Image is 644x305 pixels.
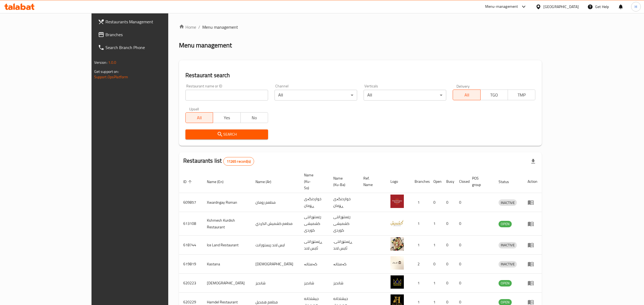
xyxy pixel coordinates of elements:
[429,170,442,193] th: Open
[429,255,442,274] td: 0
[455,274,468,293] td: 0
[223,157,254,166] div: Total records count
[442,274,455,293] td: 0
[94,28,199,41] a: Branches
[207,178,230,185] span: Name (En)
[523,170,542,193] th: Action
[442,170,455,193] th: Busy
[499,280,512,287] div: OPEN
[499,242,517,248] div: INACTIVE
[455,91,478,99] span: All
[300,274,329,293] td: شانديز
[329,236,359,255] td: .ڕێستۆرانتی ئایس لاند
[453,90,480,100] button: All
[456,84,470,88] label: Delivery
[203,236,251,255] td: Ice Land Restaurant
[499,221,512,227] span: OPEN
[499,242,517,248] span: INACTIVE
[94,41,199,54] a: Search Branch Phone
[224,159,254,164] span: 11265 record(s)
[213,112,240,123] button: Yes
[499,178,516,185] span: Status
[203,212,251,236] td: Kshmesh Kurdish Restaurant
[410,236,429,255] td: 1
[510,91,533,99] span: TMP
[429,212,442,236] td: 1
[105,31,195,38] span: Branches
[183,157,254,166] h2: Restaurants list
[410,170,429,193] th: Branches
[304,172,323,191] span: Name (Ku-So)
[94,68,119,75] span: Get support on:
[472,175,488,188] span: POS group
[251,255,300,274] td: [DEMOGRAPHIC_DATA]
[410,212,429,236] td: 1
[480,90,508,100] button: TGO
[105,18,195,25] span: Restaurants Management
[243,114,266,122] span: No
[429,193,442,212] td: 0
[329,193,359,212] td: خواردنگەی ڕۆمان
[255,178,278,185] span: Name (Ar)
[528,280,537,286] div: Menu
[275,90,357,101] div: All
[499,200,517,206] span: INACTIVE
[179,24,542,30] nav: breadcrumb
[203,193,251,212] td: Xwardngay Roman
[429,274,442,293] td: 1
[251,193,300,212] td: مطعم رومان
[94,59,107,66] span: Version:
[543,4,579,10] div: [GEOGRAPHIC_DATA]
[527,155,540,168] div: Export file
[528,261,537,267] div: Menu
[251,212,300,236] td: مطعم كشميش الكردي
[386,170,410,193] th: Logo
[455,255,468,274] td: 0
[528,199,537,206] div: Menu
[508,90,535,100] button: TMP
[203,255,251,274] td: Kastana
[333,175,353,188] span: Name (Ku-Ba)
[251,236,300,255] td: ايس لاند ريستورانت
[190,131,264,138] span: Search
[635,4,637,10] span: H
[185,112,213,123] button: All
[300,193,329,212] td: خواردنگەی ڕۆمان
[499,261,517,267] span: INACTIVE
[528,242,537,248] div: Menu
[390,256,404,270] img: Kastana
[528,221,537,227] div: Menu
[108,59,116,66] span: 1.0.0
[390,195,404,208] img: Xwardngay Roman
[202,24,238,30] span: Menu management
[179,41,232,50] h2: Menu management
[251,274,300,293] td: شانديز
[442,236,455,255] td: 0
[455,236,468,255] td: 0
[329,274,359,293] td: شانديز
[240,112,268,123] button: No
[185,90,268,101] input: Search for restaurant name or ID..
[499,280,512,286] span: OPEN
[183,178,193,185] span: ID
[442,212,455,236] td: 0
[215,114,238,122] span: Yes
[363,175,380,188] span: Ref. Name
[300,212,329,236] td: رێستۆرانتی کشمیشى كوردى
[410,255,429,274] td: 2
[300,255,329,274] td: کەستانە
[410,193,429,212] td: 1
[300,236,329,255] td: ڕێستۆرانتی ئایس لاند
[442,193,455,212] td: 0
[455,170,468,193] th: Closed
[185,71,535,79] h2: Restaurant search
[390,216,404,229] img: Kshmesh Kurdish Restaurant
[329,255,359,274] td: کەستانە
[198,24,200,30] li: /
[364,90,446,101] div: All
[189,107,199,111] label: Upsell
[94,73,128,80] a: Support.OpsPlatform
